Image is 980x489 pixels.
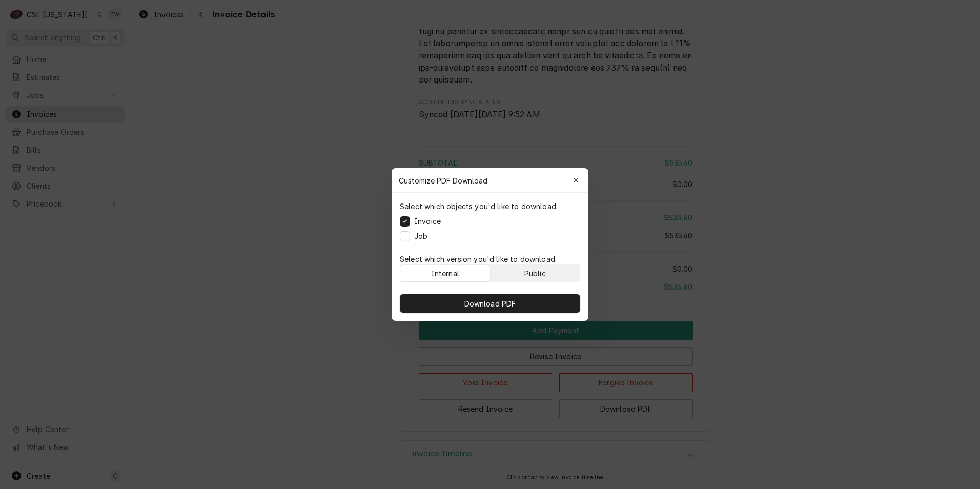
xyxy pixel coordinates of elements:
div: Customize PDF Download [392,168,588,193]
p: Select which objects you'd like to download: [400,201,558,212]
p: Select which version you'd like to download: [400,254,580,264]
button: Download PDF [400,294,580,313]
span: Download PDF [462,298,518,309]
div: Public [524,268,546,279]
label: Invoice [414,216,441,227]
div: Internal [431,268,459,279]
label: Job [414,231,427,241]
